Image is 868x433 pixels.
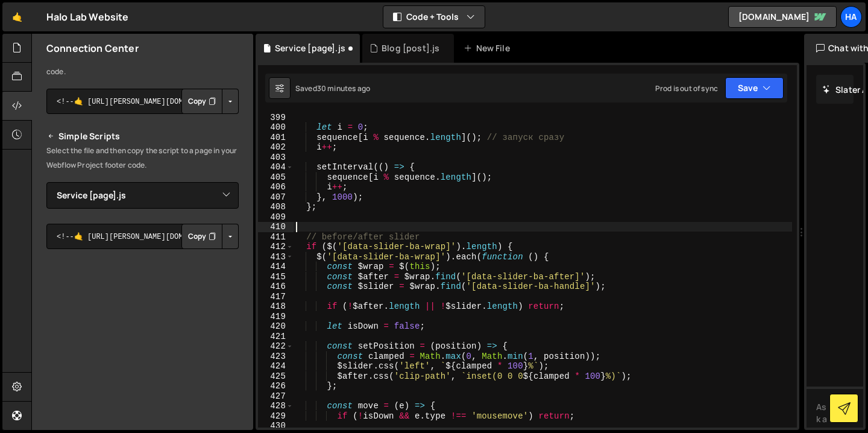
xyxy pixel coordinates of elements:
div: 399 [258,113,294,123]
div: 413 [258,252,294,262]
h2: Simple Scripts [46,129,239,144]
p: Copy the Smart Script to your Webflow Project footer code. [46,50,239,79]
div: New File [464,42,514,54]
div: 419 [258,312,294,322]
div: 424 [258,361,294,371]
h2: Connection Center [46,42,139,55]
div: Button group with nested dropdown [181,89,239,114]
button: Code + Tools [383,6,485,28]
iframe: YouTube video player [46,269,240,378]
textarea: <!--🤙 [URL][PERSON_NAME][DOMAIN_NAME]> <script>document.addEventListener("DOMContentLoaded", func... [46,224,239,249]
button: Copy [181,224,222,249]
div: 30 minutes ago [317,83,370,93]
div: Saved [295,83,370,93]
div: 411 [258,232,294,242]
div: 428 [258,401,294,411]
button: Save [725,77,784,99]
div: 414 [258,262,294,272]
div: 418 [258,302,294,312]
div: 407 [258,192,294,203]
div: 416 [258,282,294,292]
div: 422 [258,341,294,352]
textarea: <!--🤙 [URL][PERSON_NAME][DOMAIN_NAME]> <script>document.addEventListener("DOMContentLoaded", func... [46,89,239,114]
div: 427 [258,391,294,402]
div: 403 [258,153,294,163]
div: 420 [258,321,294,332]
div: 412 [258,242,294,252]
div: 425 [258,371,294,382]
div: Button group with nested dropdown [181,224,239,249]
div: 406 [258,182,294,192]
button: Copy [181,89,222,114]
div: Prod is out of sync [655,83,718,93]
div: Service [page].js [275,42,345,54]
div: 408 [258,202,294,212]
a: Ha [840,6,862,28]
div: 401 [258,133,294,143]
div: 430 [258,421,294,431]
a: 🤙 [2,2,32,31]
div: 400 [258,122,294,133]
div: Blog [post].js [382,42,439,54]
div: Halo Lab Website [46,10,129,24]
div: 421 [258,332,294,342]
div: 405 [258,172,294,183]
div: 426 [258,381,294,391]
div: 404 [258,162,294,172]
div: 423 [258,352,294,362]
div: 409 [258,212,294,223]
div: 410 [258,222,294,232]
p: Select the file and then copy the script to a page in your Webflow Project footer code. [46,144,239,172]
div: 429 [258,411,294,422]
div: 402 [258,142,294,153]
div: 415 [258,272,294,282]
div: 417 [258,292,294,302]
a: [DOMAIN_NAME] [728,6,837,28]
